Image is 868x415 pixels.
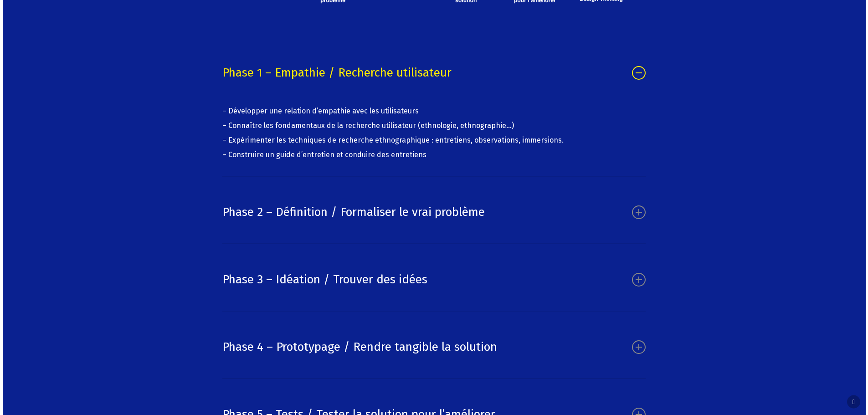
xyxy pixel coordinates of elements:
[222,325,646,369] a: Phase 4 – Prototypage / Rendre tangible la solution
[222,136,564,144] span: – Expérimenter les techniques de recherche ethnographique : entretiens, observations, immersions.
[222,190,646,234] a: Phase 2 – Définition / Formaliser le vrai problème
[222,51,646,95] a: Phase 1 – Empathie / Recherche utilisateur
[222,107,419,115] span: – Développer une relation d’empathie avec les utilisateurs
[222,121,514,130] span: – Connaître les fondamentaux de la recherche utilisateur (ethnologie, ethnographie…)
[222,150,426,159] span: – Construire un guide d’entretien et conduire des entretiens
[222,258,646,302] a: Phase 3 – Idéation / Trouver des idées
